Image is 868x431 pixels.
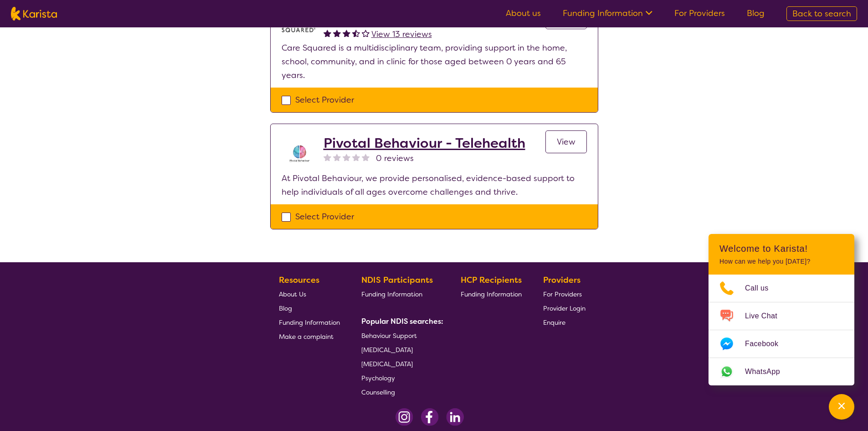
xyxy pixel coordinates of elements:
div: Channel Menu [709,234,854,385]
span: Psychology [361,374,395,382]
h2: Welcome to Karista! [719,243,843,254]
p: Care Squared is a multidisciplinary team, providing support in the home, school, community, and i... [282,41,587,82]
b: Popular NDIS searches: [361,317,443,326]
span: Facebook [745,337,789,351]
span: View [557,136,575,147]
span: Back to search [792,8,851,19]
img: nonereviewstar [362,153,370,161]
span: For Providers [543,290,582,298]
a: Enquire [543,315,586,329]
a: About Us [279,287,340,301]
span: Call us [745,281,780,295]
a: Blog [747,8,765,19]
b: HCP Recipients [461,275,522,286]
span: WhatsApp [745,365,791,379]
p: At Pivotal Behaviour, we provide personalised, evidence-based support to help individuals of all ... [282,171,587,199]
span: Funding Information [361,290,422,298]
a: Back to search [786,6,857,21]
img: s8av3rcikle0tbnjpqc8.png [282,135,318,171]
a: [MEDICAL_DATA] [361,357,440,371]
span: [MEDICAL_DATA] [361,346,413,354]
a: Make a complaint [279,329,340,343]
span: 0 reviews [376,151,414,165]
a: About us [506,8,541,19]
img: Karista logo [11,7,57,21]
a: Psychology [361,371,440,385]
button: Channel Menu [829,394,854,420]
a: Counselling [361,385,440,399]
span: Funding Information [461,290,522,298]
span: Provider Login [543,304,586,312]
b: Resources [279,275,319,286]
a: For Providers [674,8,725,19]
a: View 13 reviews [371,27,432,41]
span: Make a complaint [279,332,334,341]
img: fullstar [324,29,331,37]
span: [MEDICAL_DATA] [361,360,413,368]
a: Behaviour Support [361,328,440,343]
a: Pivotal Behaviour - Telehealth [324,135,525,151]
span: Enquire [543,318,565,327]
a: Funding Information [279,315,340,329]
img: LinkedIn [446,408,464,426]
a: View [545,130,587,153]
p: How can we help you [DATE]? [719,258,843,265]
a: [MEDICAL_DATA] [361,343,440,357]
span: Live Chat [745,309,788,323]
b: NDIS Participants [361,275,433,286]
img: emptystar [362,29,370,37]
img: nonereviewstar [333,153,341,161]
a: Blog [279,301,340,315]
a: Funding Information [563,8,652,19]
img: Instagram [395,408,413,426]
span: Blog [279,304,292,312]
img: fullstar [343,29,350,37]
a: Funding Information [461,287,522,301]
span: Funding Information [279,318,340,327]
img: Facebook [421,408,439,426]
img: nonereviewstar [324,153,331,161]
span: About Us [279,290,306,298]
img: halfstar [352,29,360,37]
a: Funding Information [361,287,440,301]
img: nonereviewstar [343,153,350,161]
a: For Providers [543,287,586,301]
span: View 13 reviews [371,29,432,40]
a: Provider Login [543,301,586,315]
b: Providers [543,275,580,286]
img: fullstar [333,29,341,37]
span: Counselling [361,388,395,396]
a: Web link opens in a new tab. [709,358,854,385]
span: Behaviour Support [361,332,417,340]
ul: Choose channel [709,275,854,385]
img: nonereviewstar [352,153,360,161]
